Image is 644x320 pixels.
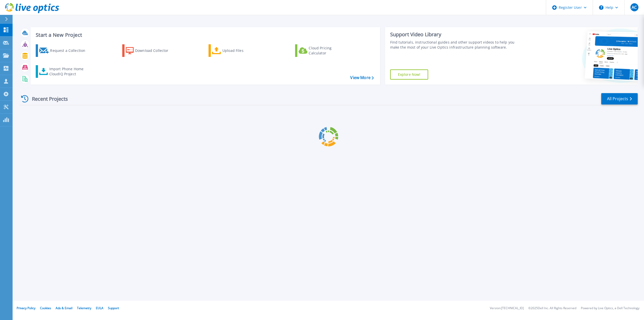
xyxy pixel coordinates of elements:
[528,307,576,310] li: © 2025 Dell Inc. All Rights Reserved
[96,306,103,310] a: EULA
[222,46,263,56] div: Upload Files
[49,66,89,77] div: Import Phone Home CloudIQ Project
[36,32,374,38] h3: Start a New Project
[122,44,178,57] a: Download Collector
[135,46,175,56] div: Download Collector
[19,93,75,105] div: Recent Projects
[350,75,374,80] a: View More
[601,93,638,104] a: All Projects
[390,31,521,38] div: Support Video Library
[390,40,521,50] div: Find tutorials, instructional guides and other support videos to help you make the most of your L...
[40,306,51,310] a: Cookies
[50,46,90,56] div: Request a Collection
[56,306,72,310] a: Ads & Email
[295,44,351,57] a: Cloud Pricing Calculator
[632,5,637,9] span: AC
[309,46,349,56] div: Cloud Pricing Calculator
[490,307,524,310] li: Version: [TECHNICAL_ID]
[36,44,92,57] a: Request a Collection
[209,44,265,57] a: Upload Files
[108,306,119,310] a: Support
[390,69,428,80] a: Explore Now!
[581,307,639,310] li: Powered by Live Optics, a Dell Technology
[17,306,35,310] a: Privacy Policy
[77,306,91,310] a: Telemetry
